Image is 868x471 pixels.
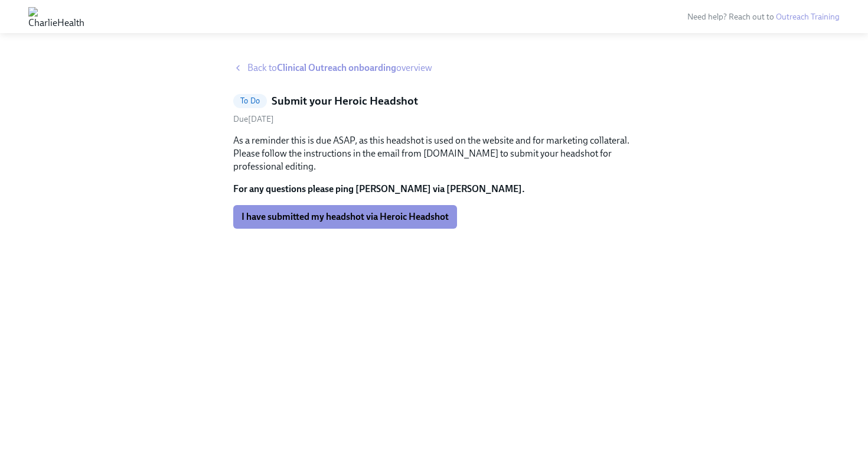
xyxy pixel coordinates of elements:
h5: Submit your Heroic Headshot [272,93,418,109]
span: To Do [233,96,267,105]
span: Back to overview [247,61,432,74]
span: Friday, September 26th 2025, 10:00 am [233,114,274,124]
span: Need help? Reach out to [687,12,840,22]
p: As a reminder this is due ASAP, as this headshot is used on the website and for marketing collate... [233,134,635,173]
strong: Clinical Outreach onboarding [277,62,396,73]
strong: For any questions please ping [PERSON_NAME] via [PERSON_NAME]. [233,183,525,194]
span: I have submitted my headshot via Heroic Headshot [242,211,449,223]
button: I have submitted my headshot via Heroic Headshot [233,205,457,229]
img: CharlieHealth [28,7,84,26]
a: Outreach Training [776,12,840,22]
a: Back toClinical Outreach onboardingoverview [233,61,635,74]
